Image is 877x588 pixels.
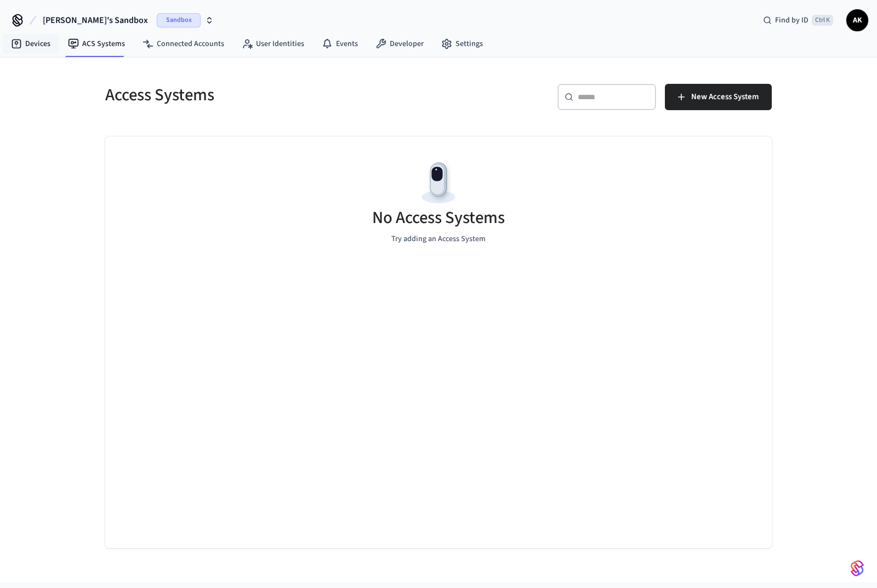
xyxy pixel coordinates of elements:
span: AK [847,10,867,30]
p: Try adding an Access System [391,233,486,245]
img: Devices Empty State [414,158,463,208]
img: SeamLogoGradient.69752ec5.svg [851,560,864,577]
a: Devices [2,34,59,54]
button: New Access System [665,84,772,110]
a: Connected Accounts [134,34,233,54]
a: ACS Systems [59,34,134,54]
span: Sandbox [157,13,201,27]
div: Find by IDCtrl K [754,10,842,30]
span: Ctrl K [812,15,833,26]
h5: Access Systems [105,84,432,106]
a: Developer [367,34,432,54]
a: Settings [432,34,492,54]
a: User Identities [233,34,313,54]
span: Find by ID [775,15,808,26]
h5: No Access Systems [372,207,505,229]
span: New Access System [691,90,759,104]
span: [PERSON_NAME]'s Sandbox [43,14,148,27]
a: Events [313,34,367,54]
button: AK [846,9,868,31]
